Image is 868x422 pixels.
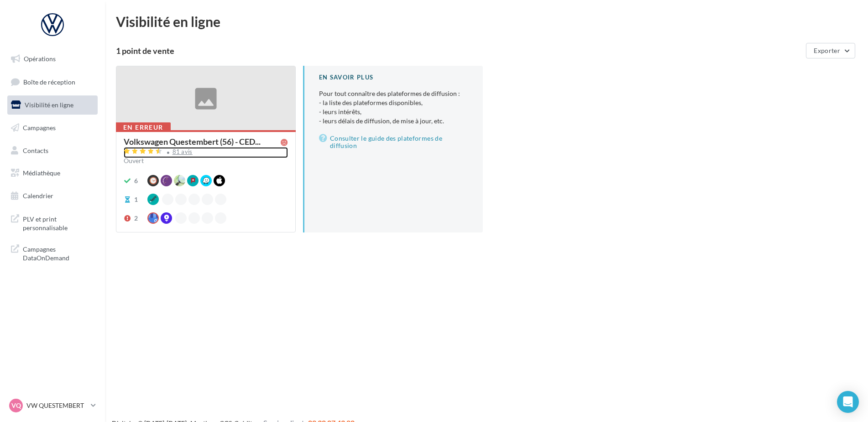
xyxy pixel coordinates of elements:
[5,49,99,69] a: Opérations
[837,391,859,413] div: Open Intercom Messenger
[7,397,98,414] a: VQ VW QUESTEMBERT
[5,118,99,137] a: Campagnes
[116,122,171,132] div: En erreur
[23,146,48,154] span: Contacts
[319,73,468,82] div: En savoir plus
[134,214,138,223] div: 2
[23,124,56,132] span: Campagnes
[319,107,468,116] li: - leurs intérêts,
[124,137,261,146] span: Volkswagen Questembert (56) - CED...
[134,176,138,185] div: 6
[5,209,99,236] a: PLV et print personnalisable
[116,15,857,28] div: Visibilité en ligne
[5,186,99,206] a: Calendrier
[173,149,193,155] div: 81 avis
[23,243,94,263] span: Campagnes DataOnDemand
[116,47,802,55] div: 1 point de vente
[11,401,21,410] span: VQ
[319,98,468,107] li: - la liste des plateformes disponibles,
[23,192,53,200] span: Calendrier
[814,47,840,54] span: Exporter
[134,195,138,204] div: 1
[23,169,60,177] span: Médiathèque
[5,72,99,92] a: Boîte de réception
[319,133,468,151] a: Consulter le guide des plateformes de diffusion
[23,213,94,232] span: PLV et print personnalisable
[124,157,144,164] span: Ouvert
[24,55,56,63] span: Opérations
[124,147,288,158] a: 81 avis
[23,78,75,85] span: Boîte de réception
[25,101,73,109] span: Visibilité en ligne
[319,116,468,126] li: - leurs délais de diffusion, de mise à jour, etc.
[5,141,99,160] a: Contacts
[5,239,99,266] a: Campagnes DataOnDemand
[806,43,855,58] button: Exporter
[5,95,99,115] a: Visibilité en ligne
[26,401,87,410] p: VW QUESTEMBERT
[5,164,99,183] a: Médiathèque
[319,89,468,126] p: Pour tout connaître des plateformes de diffusion :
